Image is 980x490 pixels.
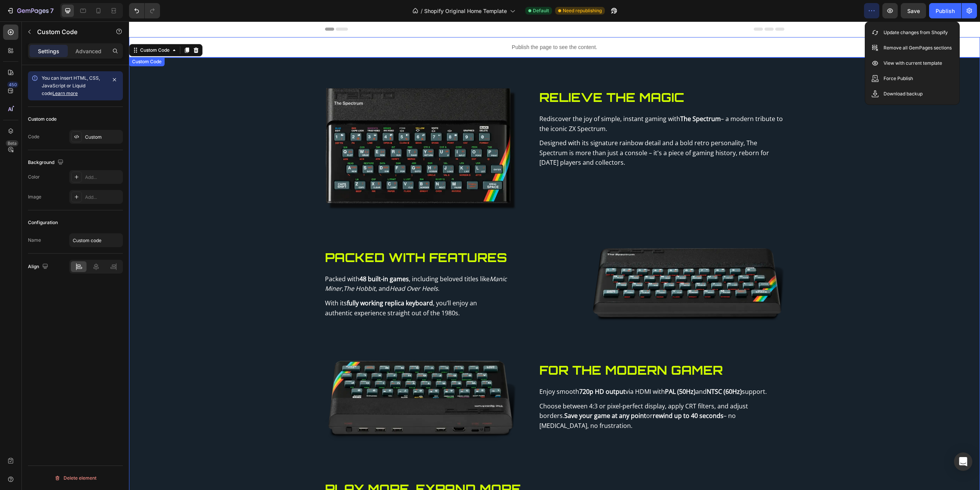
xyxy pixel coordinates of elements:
p: Designed with its signature rainbow detail and a bold retro personality, The Spectrum is more tha... [410,117,655,146]
span: / [421,7,423,15]
button: Publish [929,3,961,18]
img: The Spectrum Keyboard above [464,227,655,300]
p: With its , you’ll enjoy an authentic experience straight out of the 1980s. [196,277,449,297]
p: 7 [50,6,54,15]
p: Rediscover the joy of simple, instant gaming with – a modern tribute to the iconic ZX Spectrum. [410,93,655,112]
div: Beta [6,140,18,146]
p: Custom Code [37,27,102,36]
div: Open Intercom Messenger [954,452,972,471]
b: PAL (50Hz) [536,366,567,374]
div: Configuration [28,219,58,226]
span: Need republishing [563,7,602,14]
p: Choose between 4:3 or pixel-perfect display, apply CRT filters, and adjust borders. or – no [MEDI... [410,380,655,410]
div: Delete element [54,474,96,483]
div: Align [28,262,50,272]
p: Advanced [75,47,101,55]
img: The Spectrum Behind [196,339,387,420]
i: Manic Miner [196,253,378,272]
div: Image [28,193,41,200]
p: View with current template [884,59,942,67]
span: You can insert HTML, CSS, JavaScript or Liquid code [42,75,100,96]
img: The Spectrum Front [196,67,387,188]
div: Color [28,174,40,180]
p: Packed with , including beloved titles like , , and . [196,253,449,272]
b: The Spectrum [551,93,592,102]
span: Default [533,7,549,14]
div: Custom code [28,116,57,123]
p: Enjoy smooth via HDMI with and support. [410,365,655,375]
b: NTSC (60Hz) [578,366,613,374]
div: Publish [936,7,955,15]
p: Settings [38,47,59,55]
b: Save your game at any point [435,390,517,398]
iframe: Design area [129,21,980,490]
h2: Relieve the Magic [410,67,655,85]
div: Custom Code [10,25,42,32]
b: 48 built-in games [230,253,280,262]
p: Force Publish [884,75,913,82]
h2: Play More, Expand More [196,458,449,477]
span: Save [907,8,920,14]
div: Add... [85,174,121,181]
button: Save [901,3,926,18]
p: Remove all GemPages sections [884,44,952,52]
div: Background [28,157,65,168]
b: rewind up to 40 seconds [524,390,595,398]
div: Code [28,133,39,140]
div: Add... [85,194,121,201]
span: Shopify Original Home Template [424,7,507,15]
b: 720p HD output [450,366,497,374]
div: 450 [7,82,18,88]
div: Undo/Redo [129,3,160,18]
p: Update changes from Shopify [884,29,948,36]
p: Download backup [884,90,923,98]
div: Name [28,237,41,244]
b: fully working replica keyboard [218,277,304,286]
button: Delete element [28,472,123,484]
i: The Hobbit [214,263,247,271]
i: Head Over Heels [261,263,309,271]
button: 7 [3,3,57,18]
a: Learn more [52,90,78,96]
div: Custom [85,134,121,141]
h2: Packed with Features [196,227,449,245]
h2: For the Modern Gamer [410,339,655,358]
